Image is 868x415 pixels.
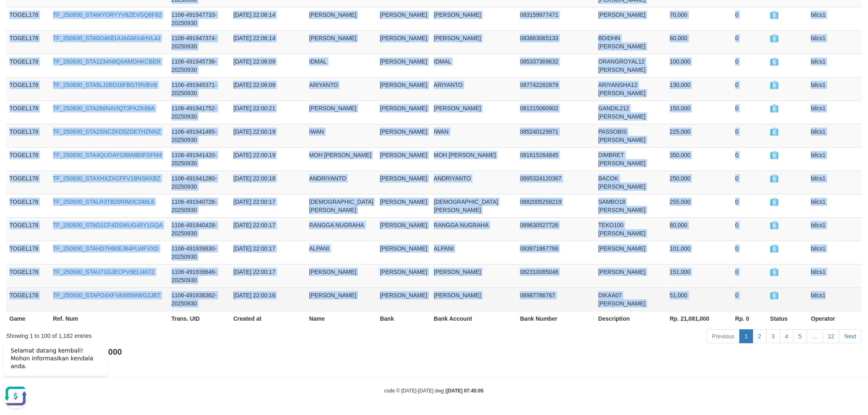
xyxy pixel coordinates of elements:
td: 0 [732,30,767,54]
td: [PERSON_NAME] [377,7,430,30]
small: code © [DATE]-[DATE] dwg | [384,388,484,394]
td: bilcs1 [808,217,862,241]
td: 0895324120367 [517,171,595,194]
td: 100,000 [667,54,732,77]
td: [DATE] 22:00:18 [230,171,306,194]
td: ARIYANSHA12 [PERSON_NAME] [595,77,667,100]
td: [PERSON_NAME] [595,7,667,30]
td: 0 [732,54,767,77]
td: 51,000 [667,287,732,311]
td: 083863065133 [517,30,595,54]
a: TF_250930_STAWYORYYV8ZEVGQ6F82 [53,11,162,18]
td: [PERSON_NAME] [377,241,430,264]
td: [DATE] 22:00:19 [230,147,306,171]
td: 1106-491940726-20250930 [168,194,230,217]
td: TOGEL178 [6,30,50,54]
td: 1106-491947374-20250930 [168,30,230,54]
td: TOGEL178 [6,264,50,287]
td: [PERSON_NAME] [377,77,430,100]
span: SUCCESS [770,292,779,299]
td: [PERSON_NAME] [306,100,377,124]
th: Status [767,311,808,326]
a: TF_250930_STALR3TB20RIM3C046L6 [53,198,154,205]
td: 0 [732,241,767,264]
th: Bank [377,311,430,326]
a: 2 [753,329,767,343]
td: RANGGA NUGRAHA [431,217,517,241]
td: bilcs1 [808,171,862,194]
td: [DATE] 22:00:17 [230,217,306,241]
td: bilcs1 [808,30,862,54]
td: bilcs1 [808,77,862,100]
a: TF_250930_STA2SNCZKD5ZDETHZNNZ [53,128,161,135]
td: 250,000 [667,171,732,194]
td: 80,000 [667,217,732,241]
td: 1106-491940428-20250930 [168,217,230,241]
td: bilcs1 [808,287,862,311]
strong: [DATE] 07:45:05 [447,388,484,394]
span: SUCCESS [770,269,779,276]
span: SUCCESS [770,59,779,66]
td: DIKAA07 [PERSON_NAME] [595,287,667,311]
td: 089630527726 [517,217,595,241]
td: ARIYANTO [306,77,377,100]
th: Bank Number [517,311,595,326]
td: ANDRIYANTO [431,171,517,194]
td: ORANGROYAL12 [PERSON_NAME] [595,54,667,77]
td: bilcs1 [808,124,862,147]
td: [PERSON_NAME] [377,54,430,77]
td: [PERSON_NAME] [377,194,430,217]
td: 150,000 [667,100,732,124]
td: [PERSON_NAME] [431,287,517,311]
td: [DEMOGRAPHIC_DATA][PERSON_NAME] [306,194,377,217]
a: TF_250930_STA266N4VIQT3FKZK68A [53,105,155,112]
div: Showing 1 to 100 of 1,182 entries [6,328,356,340]
td: bilcs1 [808,7,862,30]
th: Bank Account [431,311,517,326]
a: 3 [766,329,780,343]
a: TF_250930_STA4QUOAYGBM4B0FSFM4 [53,152,162,158]
td: bilcs1 [808,194,862,217]
span: SUCCESS [770,12,779,19]
td: TOGEL178 [6,7,50,30]
td: [DATE] 22:00:17 [230,264,306,287]
td: 1106-491939646-20250930 [168,264,230,287]
td: DIMBRET [PERSON_NAME] [595,147,667,171]
td: bilcs1 [808,54,862,77]
td: 350,000 [667,147,732,171]
td: [PERSON_NAME] [377,124,430,147]
span: SUCCESS [770,222,779,229]
td: 0 [732,7,767,30]
span: Selamat datang kembali! Mohon informasikan kendala anda. [11,13,93,35]
td: bilcs1 [808,100,862,124]
th: Operator [808,311,862,326]
td: [PERSON_NAME] [377,100,430,124]
td: [PERSON_NAME] [306,287,377,311]
td: TOGEL178 [6,100,50,124]
td: ANDRIYANTO [306,171,377,194]
td: TOGEL178 [6,171,50,194]
td: bilcs1 [808,241,862,264]
td: ALPANI [431,241,517,264]
th: Rp. 0 [732,311,767,326]
td: [DATE] 22:00:17 [230,194,306,217]
td: 0882005258219 [517,194,595,217]
td: 081215060902 [517,100,595,124]
td: [PERSON_NAME] [595,241,667,264]
td: 101,000 [667,241,732,264]
span: SUCCESS [770,105,779,112]
td: 0 [732,100,767,124]
td: [PERSON_NAME] [377,147,430,171]
td: [DATE] 22:06:09 [230,77,306,100]
td: 225,000 [667,124,732,147]
td: GANDIL212 [PERSON_NAME] [595,100,667,124]
td: 083159977471 [517,7,595,30]
th: Description [595,311,667,326]
td: TOGEL178 [6,147,50,171]
td: [PERSON_NAME] [595,264,667,287]
td: 083871867766 [517,241,595,264]
span: SUCCESS [770,246,779,253]
td: SAMBO18 [PERSON_NAME] [595,194,667,217]
td: bilcs1 [808,147,862,171]
td: [PERSON_NAME] [431,264,517,287]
